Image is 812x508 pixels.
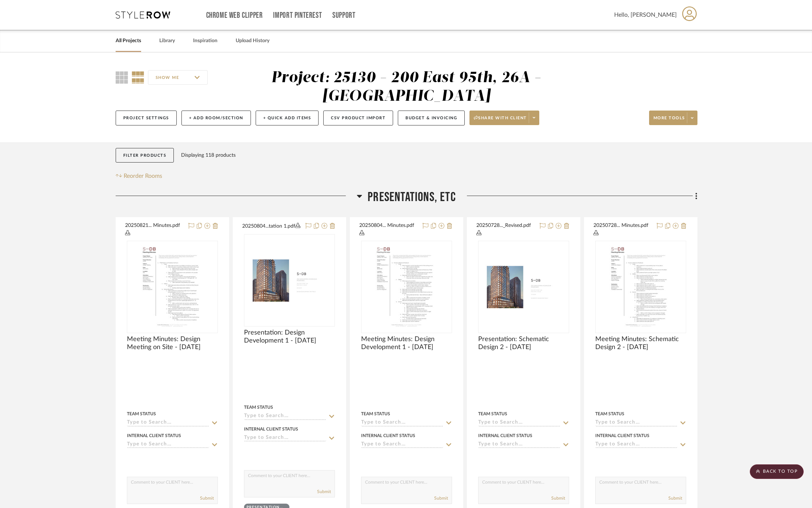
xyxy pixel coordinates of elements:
button: 20250804... Minutes.pdf [359,222,418,237]
img: Meeting Minutes: Design Meeting on Site - 08.21.2025 [137,241,207,332]
input: Type to Search… [127,441,209,448]
span: Meeting Minutes: Design Development 1 - [DATE] [361,335,452,351]
a: Upload History [236,36,269,46]
button: 20250804...tation 1.pdf [242,222,301,231]
div: Internal Client Status [244,426,298,432]
button: Submit [200,495,214,501]
img: Meeting Minutes: Design Development 1 - 08.04.2025 [371,241,441,332]
button: Submit [551,495,565,501]
a: All Projects [116,36,141,46]
button: CSV Product Import [323,111,393,125]
button: Reorder Rooms [116,172,163,180]
img: Presentation: Schematic Design 2 - 07.28.2025 [479,258,568,316]
button: 20250821... Minutes.pdf [125,222,184,237]
div: Team Status [478,411,507,417]
img: Presentation: Design Development 1 - 08.04.2025 [245,252,334,309]
a: Import Pinterest [273,12,322,19]
input: Type to Search… [478,441,560,448]
input: Type to Search… [244,435,326,442]
span: Share with client [474,115,527,126]
button: Filter Products [116,148,174,163]
div: Internal Client Status [127,432,181,439]
a: Chrome Web Clipper [206,12,263,19]
button: + Quick Add Items [256,111,319,125]
span: PRESENTATIONS, ETC [368,189,456,205]
a: Support [332,12,355,19]
button: 20250728... Minutes.pdf [593,222,652,237]
input: Type to Search… [127,420,209,427]
div: Team Status [595,411,624,417]
input: Type to Search… [361,441,443,448]
span: Presentation: Schematic Design 2 - [DATE] [478,335,569,351]
div: Team Status [244,404,273,411]
div: Project: 25130 - 200 East 95th, 26A - [GEOGRAPHIC_DATA] [271,70,541,104]
button: Share with client [469,111,539,125]
input: Type to Search… [244,413,326,420]
div: Displaying 118 products [181,148,236,163]
a: Inspiration [193,36,217,46]
input: Type to Search… [361,420,443,427]
img: Meeting Minutes: Schematic Design 2 - 07.28.2025 [605,241,676,332]
button: Budget & Invoicing [398,111,465,125]
span: Meeting Minutes: Design Meeting on Site - [DATE] [127,335,218,351]
div: Internal Client Status [361,432,415,439]
input: Type to Search… [595,441,677,448]
div: Team Status [361,411,390,417]
div: Internal Client Status [595,432,649,439]
a: Library [159,36,175,46]
span: Meeting Minutes: Schematic Design 2 - [DATE] [595,335,686,351]
span: Hello, [PERSON_NAME] [614,11,677,19]
div: 0 [361,241,452,333]
button: Project Settings [116,111,177,125]
button: Submit [434,495,448,501]
span: More tools [653,115,685,126]
div: Internal Client Status [478,432,532,439]
span: Reorder Rooms [124,172,162,180]
div: Team Status [127,411,156,417]
button: + Add Room/Section [181,111,251,125]
button: Submit [317,488,331,495]
input: Type to Search… [478,420,560,427]
scroll-to-top-button: BACK TO TOP [750,464,804,479]
span: Presentation: Design Development 1 - [DATE] [244,329,335,345]
button: 20250728..._Revised.pdf [476,222,535,237]
input: Type to Search… [595,420,677,427]
button: Submit [668,495,682,501]
button: More tools [649,111,697,125]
